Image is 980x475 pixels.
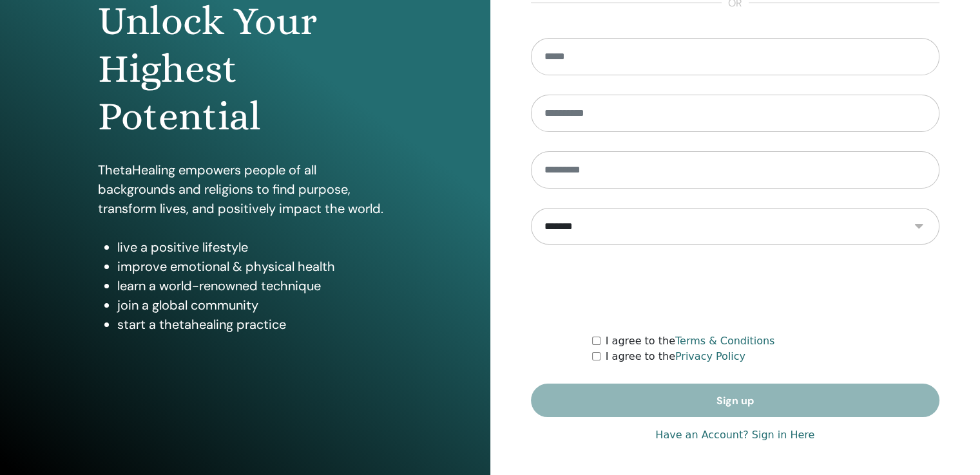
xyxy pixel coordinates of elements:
[606,333,775,349] label: I agree to the
[675,350,745,362] a: Privacy Policy
[98,160,392,218] p: ThetaHealing empowers people of all backgrounds and religions to find purpose, transform lives, a...
[117,295,392,315] li: join a global community
[117,315,392,334] li: start a thetahealing practice
[637,264,833,314] iframe: reCAPTCHA
[117,276,392,295] li: learn a world-renowned technique
[117,237,392,257] li: live a positive lifestyle
[606,349,745,364] label: I agree to the
[675,335,774,347] a: Terms & Conditions
[655,427,814,443] a: Have an Account? Sign in Here
[117,257,392,276] li: improve emotional & physical health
